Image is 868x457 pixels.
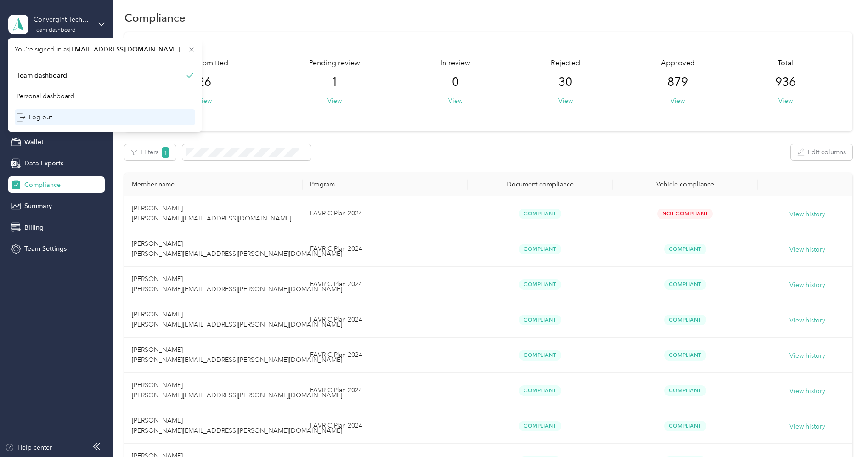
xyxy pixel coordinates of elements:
[5,443,52,452] button: Help center
[664,385,706,396] span: Compliant
[132,275,342,293] span: [PERSON_NAME] [PERSON_NAME][EMAIL_ADDRESS][PERSON_NAME][DOMAIN_NAME]
[17,71,67,80] div: Team dashboard
[664,421,706,431] span: Compliant
[519,244,561,254] span: Compliant
[17,91,74,101] div: Personal dashboard
[551,58,580,69] span: Rejected
[519,279,561,290] span: Compliant
[789,422,825,432] button: View history
[24,201,52,211] span: Summary
[671,96,685,106] button: View
[17,113,52,122] div: Log out
[664,315,706,325] span: Compliant
[664,350,706,361] span: Compliant
[661,58,695,69] span: Approved
[197,96,212,106] button: View
[519,209,561,219] span: Compliant
[778,96,793,106] button: View
[775,75,796,90] span: 936
[132,346,342,364] span: [PERSON_NAME] [PERSON_NAME][EMAIL_ADDRESS][PERSON_NAME][DOMAIN_NAME]
[667,75,688,90] span: 879
[132,381,342,399] span: [PERSON_NAME] [PERSON_NAME][EMAIL_ADDRESS][PERSON_NAME][DOMAIN_NAME]
[303,338,468,373] td: FAVR C Plan 2024
[303,267,468,302] td: FAVR C Plan 2024
[558,96,573,106] button: View
[303,231,468,267] td: FAVR C Plan 2024
[162,147,170,158] span: 1
[15,45,195,54] span: You’re signed in as
[303,173,468,196] th: Program
[132,310,342,328] span: [PERSON_NAME] [PERSON_NAME][EMAIL_ADDRESS][PERSON_NAME][DOMAIN_NAME]
[519,315,561,325] span: Compliant
[132,240,342,258] span: [PERSON_NAME] [PERSON_NAME][EMAIL_ADDRESS][PERSON_NAME][DOMAIN_NAME]
[331,75,338,90] span: 1
[664,244,706,254] span: Compliant
[475,181,605,188] div: Document compliance
[657,209,713,219] span: Not Compliant
[664,279,706,290] span: Compliant
[817,406,868,457] iframe: Everlance-gr Chat Button Frame
[303,373,468,408] td: FAVR C Plan 2024
[197,75,211,90] span: 26
[327,96,342,106] button: View
[791,144,852,160] button: Edit columns
[519,350,561,361] span: Compliant
[303,196,468,231] td: FAVR C Plan 2024
[24,244,67,254] span: Team Settings
[789,316,825,326] button: View history
[519,385,561,396] span: Compliant
[124,13,186,23] h1: Compliance
[789,351,825,361] button: View history
[124,173,303,196] th: Member name
[558,75,572,90] span: 30
[309,58,360,69] span: Pending review
[789,386,825,396] button: View history
[180,58,228,69] span: Not submitted
[519,421,561,431] span: Compliant
[132,417,342,434] span: [PERSON_NAME] [PERSON_NAME][EMAIL_ADDRESS][PERSON_NAME][DOMAIN_NAME]
[448,96,462,106] button: View
[24,180,61,190] span: Compliance
[778,58,793,69] span: Total
[34,15,91,24] div: Convergint Technologies
[34,28,76,33] div: Team dashboard
[132,204,291,222] span: [PERSON_NAME] [PERSON_NAME][EMAIL_ADDRESS][DOMAIN_NAME]
[620,181,750,188] div: Vehicle compliance
[24,137,44,147] span: Wallet
[24,158,63,168] span: Data Exports
[789,209,825,220] button: View history
[124,144,176,160] button: Filters1
[452,75,459,90] span: 0
[303,302,468,338] td: FAVR C Plan 2024
[440,58,470,69] span: In review
[789,280,825,290] button: View history
[24,223,44,232] span: Billing
[789,245,825,255] button: View history
[69,45,180,53] span: [EMAIL_ADDRESS][DOMAIN_NAME]
[303,408,468,444] td: FAVR C Plan 2024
